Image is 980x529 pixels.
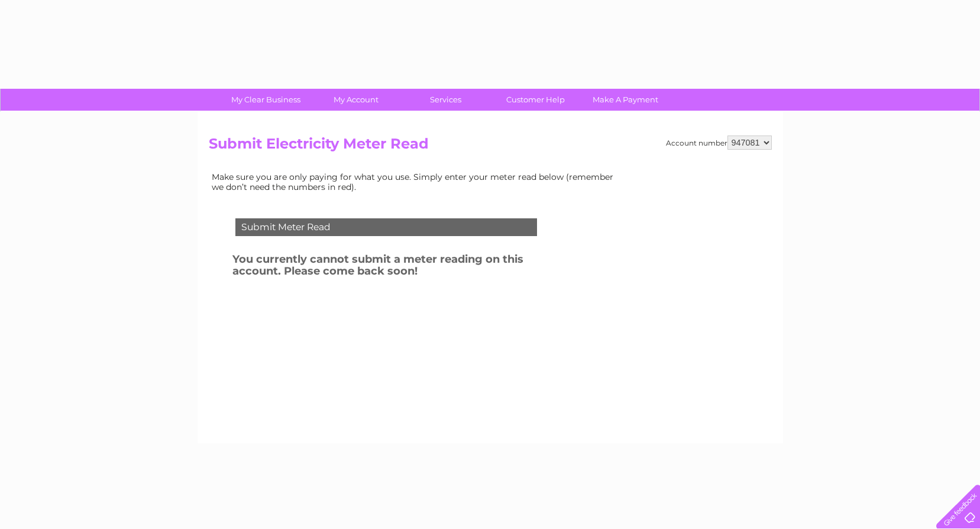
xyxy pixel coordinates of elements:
[487,89,584,111] a: Customer Help
[307,89,405,111] a: My Account
[666,136,772,150] div: Account number
[397,89,494,111] a: Services
[235,218,537,236] div: Submit Meter Read
[217,89,315,111] a: My Clear Business
[209,169,623,194] td: Make sure you are only paying for what you use. Simply enter your meter read below (remember we d...
[577,89,674,111] a: Make A Payment
[232,251,568,283] h3: You currently cannot submit a meter reading on this account. Please come back soon!
[209,136,772,158] h2: Submit Electricity Meter Read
